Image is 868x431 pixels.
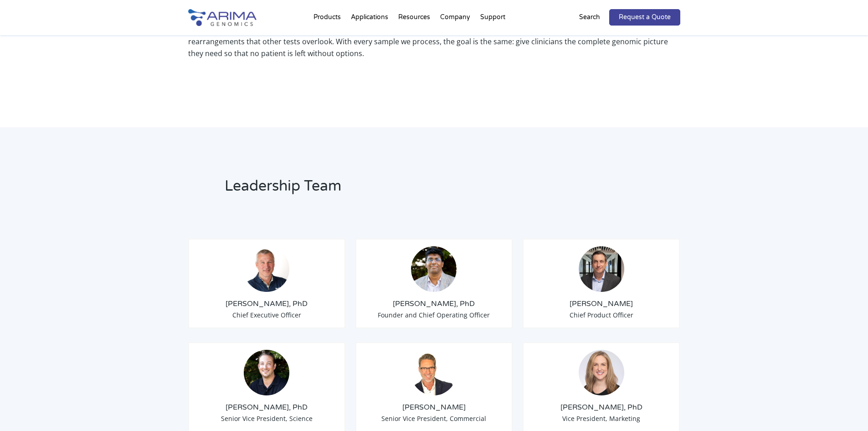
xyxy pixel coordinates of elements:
img: Sid-Selvaraj_Arima-Genomics.png [411,246,457,292]
img: Chris-Roberts.jpg [579,246,624,292]
img: David-Duvall-Headshot.jpg [411,350,457,395]
h3: [PERSON_NAME], PhD [196,299,338,309]
span: Chief Product Officer [570,311,633,319]
span: Founder and Chief Operating Officer [378,311,490,319]
h3: [PERSON_NAME] [530,299,673,309]
h3: [PERSON_NAME], PhD [530,402,673,412]
span: Chief Executive Officer [232,311,301,319]
img: Anthony-Schmitt_Arima-Genomics.png [244,350,289,395]
h2: Leadership Team [225,176,550,203]
img: 19364919-cf75-45a2-a608-1b8b29f8b955.jpg [579,350,624,395]
a: Request a Quote [609,9,680,26]
span: Senior Vice President, Science [221,414,313,423]
img: Arima-Genomics-logo [188,9,257,26]
p: Search [579,11,600,23]
span: Senior Vice President, Commercial [381,414,486,423]
h3: [PERSON_NAME], PhD [363,299,505,309]
h3: [PERSON_NAME] [363,402,505,412]
h3: [PERSON_NAME], PhD [196,402,338,412]
span: Vice President, Marketing [562,414,640,423]
p: That moment crystallized our purpose: [MEDICAL_DATA] diagnostics must evolve to capture the full ... [188,12,680,67]
img: Tom-Willis.jpg [244,246,289,292]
